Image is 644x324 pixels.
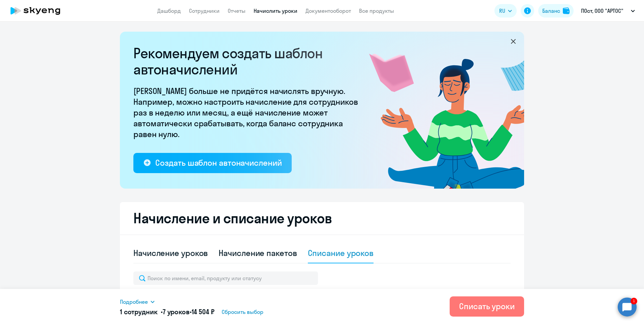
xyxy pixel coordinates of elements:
p: ПОст, ООО "АРТОС" [581,7,623,15]
span: 7 уроков [163,307,190,316]
a: Документооборот [305,7,351,14]
h2: Начисление и списание уроков [133,210,511,226]
img: balance [563,7,570,14]
button: Списать уроки [450,296,524,317]
div: Начисление уроков [133,248,208,258]
button: ПОст, ООО "АРТОС" [578,3,638,19]
span: Подробнее [120,298,148,306]
a: Сотрудники [189,7,220,14]
p: [PERSON_NAME] больше не придётся начислять вручную. Например, можно настроить начисление для сотр... [133,86,362,139]
h5: 1 сотрудник • • [120,307,214,317]
a: Начислить уроки [254,7,297,14]
span: Сбросить выбор [222,308,263,316]
span: RU [499,7,505,15]
div: Начисление пакетов [219,248,297,258]
div: Создать шаблон автоначислений [155,157,282,168]
input: Поиск по имени, email, продукту или статусу [133,271,318,285]
div: Баланс [542,7,560,15]
h2: Рекомендуем создать шаблон автоначислений [133,45,362,77]
button: Балансbalance [538,4,574,18]
span: 14 504 ₽ [192,307,215,316]
button: RU [494,4,517,18]
a: Дашборд [157,7,181,14]
a: Все продукты [359,7,394,14]
a: Отчеты [228,7,246,14]
div: Списать уроки [459,301,515,312]
button: Создать шаблон автоначислений [133,153,292,173]
div: Списание уроков [308,248,374,258]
